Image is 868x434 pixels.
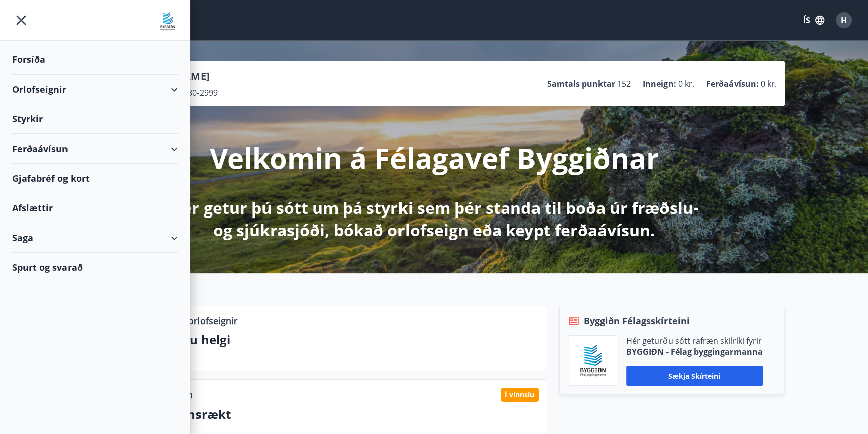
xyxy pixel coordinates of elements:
button: menu [12,11,30,29]
p: Líkamsrækt [158,406,539,423]
span: 211080-2999 [170,87,218,98]
img: union_logo [158,11,178,31]
button: ÍS [797,11,830,29]
p: Hér geturðu sótt rafræn skilríki fyrir [626,335,763,346]
div: Orlofseignir [12,75,178,104]
div: Gjafabréf og kort [12,164,178,193]
p: Hér getur þú sótt um þá styrki sem þér standa til boða úr fræðslu- og sjúkrasjóði, bókað orlofsei... [168,197,700,241]
button: H [832,8,856,32]
div: Saga [12,223,178,253]
span: Byggiðn Félagsskírteini [584,314,690,327]
div: Afslættir [12,193,178,223]
p: Lausar orlofseignir [158,314,237,327]
img: BKlGVmlTW1Qrz68WFGMFQUcXHWdQd7yePWMkvn3i.png [576,343,610,378]
p: Ferðaávísun : [706,78,759,89]
button: Sækja skírteini [626,366,763,386]
p: Velkomin á Félagavef Byggiðnar [210,138,659,177]
div: Styrkir [12,104,178,134]
span: 0 kr. [678,78,694,89]
span: H [841,15,847,26]
div: Forsíða [12,45,178,75]
p: Næstu helgi [158,331,539,348]
div: Í vinnslu [501,388,539,402]
div: Spurt og svarað [12,253,178,282]
p: Inneign : [643,78,676,89]
div: Ferðaávísun [12,134,178,164]
span: 152 [617,78,631,89]
p: BYGGIÐN - Félag byggingarmanna [626,346,763,357]
p: Samtals punktar [547,78,615,89]
span: 0 kr. [761,78,777,89]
